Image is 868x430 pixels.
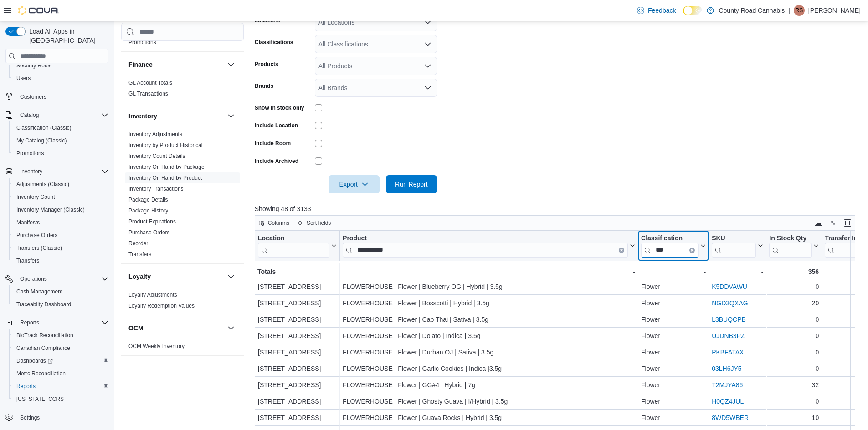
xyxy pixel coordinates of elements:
span: RS [796,5,803,16]
span: Users [16,75,31,82]
div: Location [258,234,329,243]
button: Pricing [226,363,236,374]
button: Loyalty [128,272,224,281]
span: Columns [268,219,289,227]
div: 0 [769,347,819,358]
div: FLOWERHOUSE | Flower | Bosscotti | Hybrid | 3.5g [343,298,635,309]
span: Inventory [16,166,108,177]
a: Classification (Classic) [13,122,75,133]
span: My Catalog (Classic) [13,135,108,146]
div: SKU URL [712,234,756,258]
button: Inventory Count [9,191,112,203]
span: Dashboards [16,357,53,364]
div: Product [343,234,628,258]
button: [US_STATE] CCRS [9,393,112,405]
button: Transfers [9,254,112,267]
div: 10 [769,412,819,423]
span: Package History [128,207,168,214]
a: Cash Management [13,286,66,297]
button: Catalog [16,110,42,121]
span: Export [334,175,374,193]
div: FLOWERHOUSE | Flower | Blueberry OG | Hybrid | 3.5g [343,281,635,292]
button: Operations [2,273,112,285]
button: Inventory [128,111,224,121]
span: Reorder [128,240,148,247]
label: Brands [255,82,273,90]
a: Traceabilty Dashboard [13,299,75,310]
div: [STREET_ADDRESS] [258,412,337,423]
span: GL Account Totals [128,79,172,86]
a: Package History [128,207,168,214]
a: Canadian Compliance [13,343,74,354]
div: 20 [769,298,819,309]
span: Users [13,73,108,84]
span: Metrc Reconciliation [16,370,66,377]
div: FLOWERHOUSE | Flower | Durban OJ | Sativa | 3.5g [343,347,635,358]
button: Open list of options [424,84,431,91]
div: [STREET_ADDRESS] [258,314,337,325]
button: Inventory Manager (Classic) [9,203,112,216]
button: Catalog [2,109,112,121]
span: Transfers [16,257,39,264]
a: Dashboards [13,355,56,366]
span: Canadian Compliance [13,343,108,354]
a: Inventory by Product Historical [128,142,203,148]
span: Canadian Compliance [16,344,70,352]
div: FLOWERHOUSE | Flower | Dolato | Indica | 3.5g [343,330,635,341]
a: Inventory Manager (Classic) [13,204,88,215]
a: Transfers [128,251,151,258]
button: Export [329,175,380,193]
div: Flower [641,347,706,358]
img: Cova [18,6,59,15]
button: BioTrack Reconciliation [9,329,112,342]
a: UJDNB3PZ [712,332,745,339]
button: Clear input [619,248,624,253]
span: Purchase Orders [128,229,170,236]
button: Reports [16,317,43,328]
button: ProductClear input [343,234,635,258]
button: Reports [9,380,112,393]
span: Transfers [13,255,108,266]
a: Security Roles [13,60,55,71]
a: H0QZ4JUL [712,398,744,405]
div: OCM [121,341,244,355]
div: 0 [769,363,819,374]
a: Customers [16,91,50,102]
div: FLOWERHOUSE | Flower | Cap Thai | Sativa | 3.5g [343,314,635,325]
div: - [641,266,706,277]
label: Show in stock only [255,104,304,111]
a: GL Account Totals [128,80,172,86]
div: - [343,266,635,277]
a: GL Transactions [128,91,168,97]
button: Cash Management [9,285,112,298]
div: Inventory [121,129,244,263]
span: Package Details [128,196,168,203]
button: In Stock Qty [769,234,819,258]
button: Operations [16,273,51,284]
a: Product Expirations [128,218,176,225]
span: Reports [13,381,108,392]
span: Inventory Count [13,192,108,202]
div: Product [343,234,628,243]
a: 03LH6JY5 [712,365,741,372]
button: ClassificationClear input [641,234,706,258]
span: Traceabilty Dashboard [13,299,108,310]
span: BioTrack Reconciliation [16,332,73,339]
button: Canadian Compliance [9,342,112,354]
span: Traceabilty Dashboard [16,301,71,308]
span: Inventory On Hand by Package [128,163,205,171]
div: Classification [641,234,699,243]
span: Classification (Classic) [13,122,108,133]
a: Metrc Reconciliation [13,368,69,379]
div: 32 [769,379,819,390]
button: Traceabilty Dashboard [9,298,112,311]
div: [STREET_ADDRESS] [258,396,337,407]
a: Inventory Transactions [128,186,184,192]
a: Purchase Orders [13,230,62,241]
button: Transfers (Classic) [9,242,112,254]
span: Inventory Count [16,193,55,201]
h3: Inventory [128,111,157,121]
span: Transfers (Classic) [13,243,108,253]
span: Inventory by Product Historical [128,142,203,149]
span: Loyalty Adjustments [128,291,177,298]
